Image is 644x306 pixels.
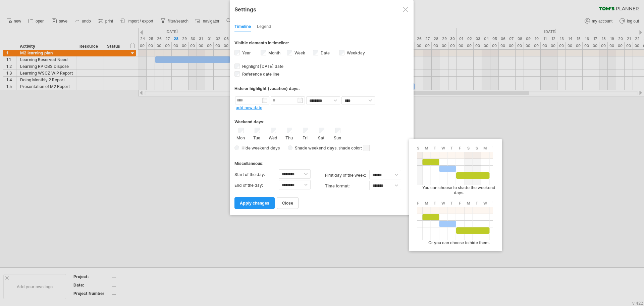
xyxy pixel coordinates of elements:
[285,134,293,140] label: Thu
[241,50,251,55] label: Year
[292,145,336,150] span: Shade weekend days
[345,50,365,55] label: Weekday
[301,134,309,140] label: Fri
[234,197,275,209] a: apply changes
[363,145,370,151] span: click here to change the shade color
[253,134,261,140] label: Tue
[234,40,409,47] div: Visible elements in timeline:
[325,181,369,191] label: Time format:
[241,72,279,77] span: Reference date line
[239,145,280,150] span: Hide weekend days
[319,50,330,55] label: Date
[234,169,279,180] label: Start of the day:
[257,21,271,32] div: Legend
[336,144,370,152] span: , shade color:
[234,180,279,191] label: End of the day:
[333,134,341,140] label: Sun
[293,50,305,55] label: Week
[240,201,269,206] span: apply changes
[317,134,325,140] label: Sat
[234,3,409,15] div: Settings
[269,134,277,140] label: Wed
[277,197,299,209] a: close
[234,86,409,91] div: Hide or highlight (vacation) days:
[282,201,293,206] span: close
[241,64,283,69] span: Highlight [DATE] date
[236,134,245,140] label: Mon
[267,50,280,55] label: Month
[234,21,251,32] div: Timeline
[414,145,501,245] div: You can choose to shade the weekend days. Or you can choose to hide them.
[234,113,409,126] div: Weekend days:
[234,155,409,168] div: Miscellaneous:
[325,170,369,181] label: first day of the week:
[236,105,262,110] a: add new date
